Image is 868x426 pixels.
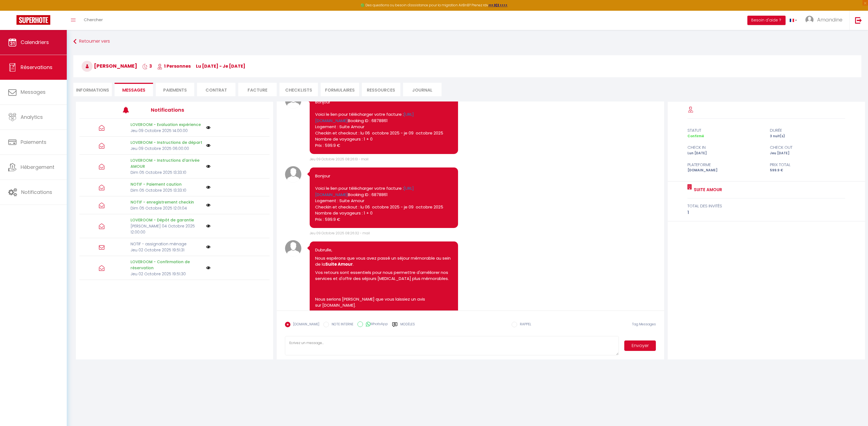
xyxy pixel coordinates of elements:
[206,185,210,189] img: NO IMAGE
[801,11,849,30] a: ... Amandine
[131,122,203,128] p: LOVEROOM - Evaluation expérience
[131,259,203,271] p: LOVEROOM - Confirmation de réservation
[142,63,152,69] span: 3
[206,143,210,148] img: NO IMAGE
[766,134,849,139] div: 3 nuit(s)
[766,161,849,168] div: Prix total
[131,205,203,211] p: Dim 05 Octobre 2025 12:01:04
[21,139,46,145] span: Paiements
[131,157,203,169] p: LOVEROOM - Instructions d'arrivée AMOUR
[131,199,203,205] p: NOTIF - enregistrement checkin
[131,271,203,277] p: Jeu 02 Octobre 2025 19:51:30
[362,83,400,96] li: Ressources
[131,187,203,193] p: Dim 05 Octobre 2025 13:33:10
[157,63,191,69] span: 1 Personnes
[488,3,508,7] a: >>> ICI <<<<
[684,144,766,151] div: check in
[363,321,388,328] label: WhatsApp
[156,83,194,96] li: Paiements
[315,185,414,197] a: [URL][DOMAIN_NAME]
[684,168,766,173] div: [DOMAIN_NAME]
[73,83,112,96] li: Informations
[766,144,849,151] div: check out
[131,241,203,247] p: NOTIF - assignation ménage
[403,83,442,96] li: Journal
[766,127,849,134] div: durée
[21,89,46,95] span: Messages
[400,322,415,331] label: Modèles
[315,111,414,123] a: [URL][DOMAIN_NAME]
[766,168,849,173] div: 599.9 €
[206,203,210,207] img: NO IMAGE
[21,39,49,46] span: Calendriers
[131,139,203,145] p: LOVEROOM - Instructions de départ
[692,186,722,193] a: Suite Amour
[329,322,353,328] label: NOTE INTERNE
[684,151,766,156] div: Lun [DATE]
[817,16,842,23] span: Amandine
[122,87,145,93] span: Messages
[315,255,453,268] p: Nous espérons que vous avez passé un séjour mémorable au sein de la .
[21,189,52,196] span: Notifications
[73,37,861,46] a: Retourner vers
[206,224,210,228] img: NO IMAGE
[131,217,203,223] p: LOVEROOM - Dépôt de garantie
[624,340,656,351] button: Envoyer
[206,164,210,169] img: NO IMAGE
[632,322,656,326] span: Tag Messages
[684,127,766,134] div: statut
[855,17,862,24] img: logout
[325,261,353,267] strong: Suite Amour
[687,209,845,216] div: 1
[131,145,203,152] p: Jeu 09 Octobre 2025 06:00:00
[315,173,453,222] pre: Bonjour Voici le lien pour télécharger votre facture : Booking ID : 6878861 Logement : Suite Amou...
[766,151,849,156] div: Jeu [DATE]
[206,125,210,130] img: NO IMAGE
[684,161,766,168] div: Plateforme
[315,310,453,323] p: Votre expérience aidera d'autres voyageurs à découvrir notre établissement et à profiter de momen...
[747,16,786,25] button: Besoin d'aide ?
[315,99,453,149] pre: Bonjour Voici le lien pour télécharger votre facture : Booking ID : 6878861 Logement : Suite Amou...
[310,157,368,161] span: Jeu 09 Octobre 2025 08:26:13 - mail
[21,64,52,71] span: Réservations
[279,83,318,96] li: CHECKLISTS
[321,83,359,96] li: FORMULAIRES
[805,16,814,24] img: ...
[196,63,245,69] span: lu [DATE] - je [DATE]
[310,231,370,235] span: Jeu 09 Octobre 2025 08:26:32 - mail
[517,322,531,328] label: RAPPEL
[151,104,230,116] h3: Notifications
[285,240,301,257] img: avatar.png
[131,247,203,253] p: Jeu 02 Octobre 2025 19:51:31
[315,270,453,282] p: Vos retours sont essentiels pour nous permettre d'améliorer nos services et d'offrir des séjours ...
[206,245,210,249] img: NO IMAGE
[80,11,107,30] a: Chercher
[315,247,453,253] p: Dubrulle,
[131,181,203,187] p: NOTIF - Paiement caution
[16,15,50,25] img: Super Booking
[131,223,203,235] p: [PERSON_NAME] 04 Octobre 2025 12:00:00
[84,17,103,23] span: Chercher
[687,134,704,138] span: Confirmé
[197,83,235,96] li: Contrat
[238,83,277,96] li: Facture
[21,164,54,171] span: Hébergement
[82,62,137,69] span: [PERSON_NAME]
[315,296,453,309] p: Nous serions [PERSON_NAME] que vous laissiez un avis sur [DOMAIN_NAME].
[131,128,203,134] p: Jeu 09 Octobre 2025 14:00:00
[687,203,845,209] div: total des invités
[285,166,301,183] img: avatar.png
[290,322,319,328] label: [DOMAIN_NAME]
[206,266,210,270] img: NO IMAGE
[21,114,43,120] span: Analytics
[131,169,203,175] p: Dim 05 Octobre 2025 13:33:10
